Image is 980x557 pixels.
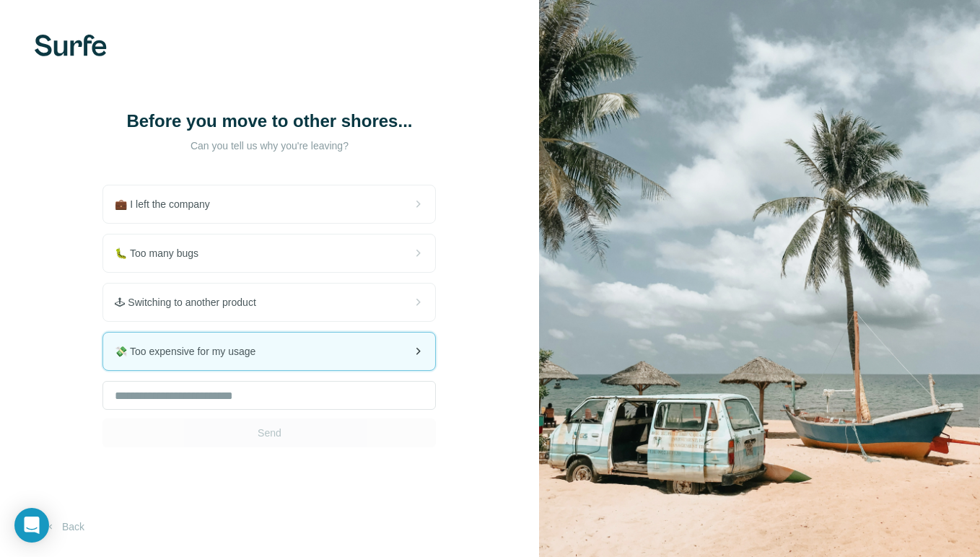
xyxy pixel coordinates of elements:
span: 💼 I left the company [115,197,221,211]
span: 🐛 Too many bugs [115,246,210,260]
span: 💸 Too expensive for my usage [115,344,267,359]
span: 🕹 Switching to another product [115,295,267,310]
img: Surfe's logo [35,35,107,56]
p: Can you tell us why you're leaving? [125,139,414,153]
div: Open Intercom Messenger [14,508,49,543]
button: Back [35,514,95,540]
h1: Before you move to other shores... [125,110,414,133]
